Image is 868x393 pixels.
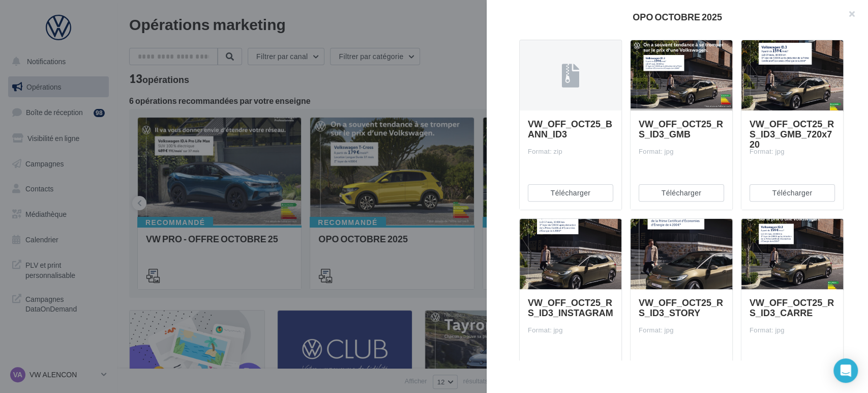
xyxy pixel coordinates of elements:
span: VW_OFF_OCT25_RS_ID3_GMB_720x720 [750,118,834,150]
div: Format: jpg [750,147,835,156]
span: VW_OFF_OCT25_BANN_ID3 [528,118,612,139]
div: Format: jpg [639,326,724,335]
div: Format: zip [528,147,613,156]
span: VW_OFF_OCT25_RS_ID3_STORY [639,297,723,318]
button: Télécharger [639,184,724,202]
div: Format: jpg [750,326,835,335]
span: VW_OFF_OCT25_RS_ID3_CARRE [750,297,834,318]
div: Format: jpg [528,326,613,335]
span: VW_OFF_OCT25_RS_ID3_INSTAGRAM [528,297,613,318]
button: Télécharger [528,184,613,202]
div: Open Intercom Messenger [833,358,858,383]
div: OPO OCTOBRE 2025 [503,12,852,21]
span: VW_OFF_OCT25_RS_ID3_GMB [639,118,723,139]
div: Format: jpg [639,147,724,156]
button: Télécharger [750,184,835,202]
